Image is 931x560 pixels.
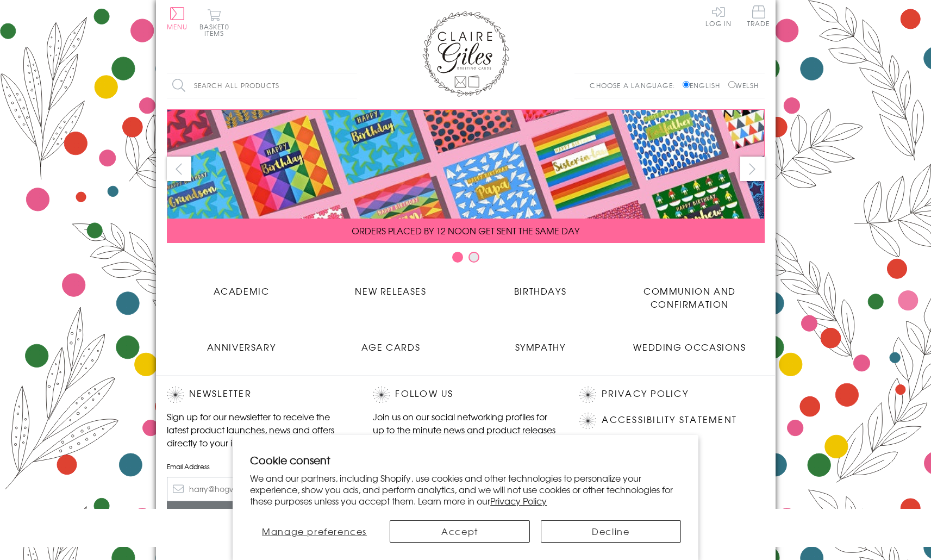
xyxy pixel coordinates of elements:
[705,5,732,27] a: Log In
[422,11,509,97] img: Claire Giles Greetings Cards
[683,80,726,90] label: English
[167,410,352,449] p: Sign up for our newsletter to receive the latest product launches, news and offers directly to yo...
[728,81,735,88] input: Welsh
[167,22,188,32] span: Menu
[515,340,566,353] span: Sympathy
[214,284,270,297] span: Academic
[167,276,316,297] a: Academic
[643,284,736,310] span: Communion and Confirmation
[352,224,579,237] span: ORDERS PLACED BY 12 NOON GET SENT THE SAME DAY
[373,410,558,449] p: Join us on our social networking profiles for up to the minute news and product releases the mome...
[390,520,530,543] button: Accept
[602,387,688,401] a: Privacy Policy
[167,73,357,98] input: Search all products
[167,332,316,353] a: Anniversary
[316,276,466,297] a: New Releases
[167,387,352,403] h2: Newsletter
[250,472,681,506] p: We and our partners, including Shopify, use cookies and other technologies to personalize your ex...
[490,494,547,507] a: Privacy Policy
[615,276,765,310] a: Communion and Confirmation
[633,340,746,353] span: Wedding Occasions
[728,80,759,90] label: Welsh
[355,284,426,297] span: New Releases
[602,413,737,427] a: Accessibility Statement
[740,157,765,181] button: next
[167,7,188,30] button: Menu
[747,5,770,27] span: Trade
[204,22,229,38] span: 0 items
[250,452,681,468] h2: Cookie consent
[468,252,479,263] button: Carousel Page 2
[590,80,680,90] p: Choose a language:
[615,332,765,353] a: Wedding Occasions
[167,462,352,471] label: Email Address
[207,340,276,353] span: Anniversary
[466,276,615,297] a: Birthdays
[361,340,420,353] span: Age Cards
[514,284,566,297] span: Birthdays
[167,501,352,526] input: Subscribe
[262,525,367,538] span: Manage preferences
[373,387,558,403] h2: Follow Us
[316,332,466,353] a: Age Cards
[167,157,191,181] button: prev
[199,9,229,36] button: Basket0 items
[452,252,463,263] button: Carousel Page 1 (Current Slide)
[747,5,770,29] a: Trade
[250,520,379,543] button: Manage preferences
[541,520,681,543] button: Decline
[167,477,352,501] input: harry@hogwarts.edu
[466,332,615,353] a: Sympathy
[346,73,357,98] input: Search
[683,81,690,88] input: English
[167,251,765,268] div: Carousel Pagination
